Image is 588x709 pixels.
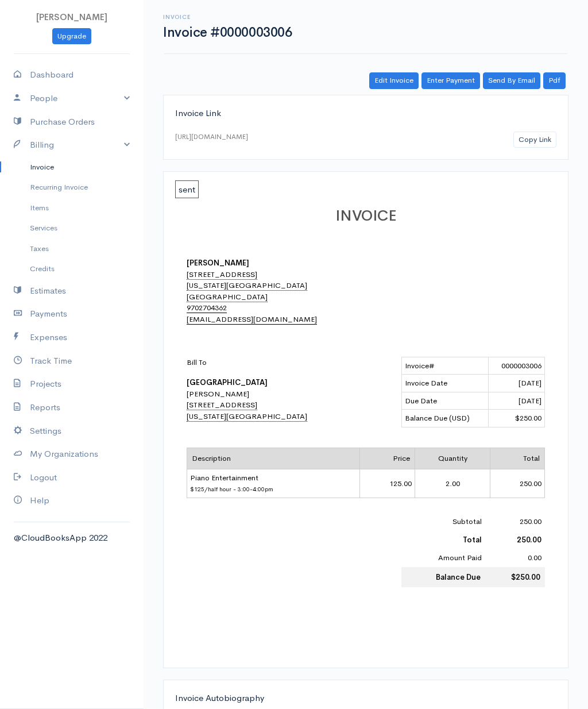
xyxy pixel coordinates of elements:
td: Balance Due [401,567,485,588]
div: [PERSON_NAME] [187,357,388,422]
td: Due Date [402,392,489,410]
div: Invoice Link [175,107,556,120]
a: Edit Invoice [369,72,419,89]
a: Upgrade [52,28,91,45]
button: Copy Link [513,132,556,148]
span: sent [175,180,199,198]
td: 250.00 [490,469,545,498]
a: Send By Email [483,72,540,89]
b: [GEOGRAPHIC_DATA] [187,377,268,387]
td: Balance Due (USD) [402,410,489,427]
td: Amount Paid [401,549,485,567]
div: [URL][DOMAIN_NAME] [175,132,248,142]
td: $250.00 [485,567,545,588]
b: 250.00 [517,535,541,545]
h1: INVOICE [187,208,545,225]
td: 0.00 [485,549,545,567]
h1: Invoice #0000003006 [163,25,292,40]
td: 250.00 [485,513,545,531]
b: Total [463,535,482,545]
td: Invoice Date [402,375,489,392]
td: Price [359,448,415,469]
a: Enter Payment [421,72,480,89]
td: Description [187,448,360,469]
td: Quantity [415,448,490,469]
td: Subtotal [401,513,485,531]
td: 2.00 [415,469,490,498]
td: $250.00 [488,410,544,427]
td: Total [490,448,545,469]
td: 0000003006 [488,357,544,375]
span: [PERSON_NAME] [36,11,107,22]
td: 125.00 [359,469,415,498]
div: Invoice Autobiography [175,692,556,705]
p: Bill To [187,357,388,368]
td: Invoice# [402,357,489,375]
div: @CloudBooksApp 2022 [14,531,130,545]
td: [DATE] [488,392,544,410]
b: [PERSON_NAME] [187,258,249,268]
span: $125/half hour - 3:00-4:00pm [190,485,273,493]
h6: Invoice [163,14,292,20]
td: Piano Entertainment [187,469,360,498]
a: Pdf [543,72,566,89]
td: [DATE] [488,375,544,392]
